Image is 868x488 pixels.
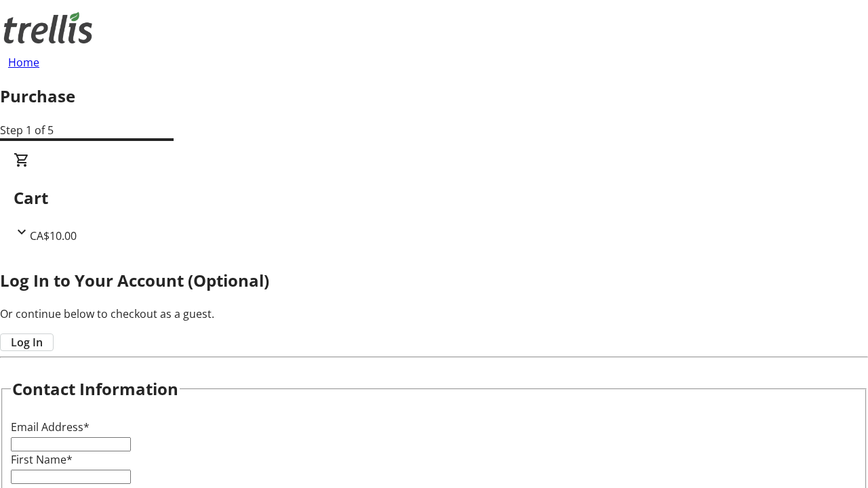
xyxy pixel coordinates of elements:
[12,377,178,401] h2: Contact Information
[11,420,90,434] label: Email Address*
[14,152,854,244] div: CartCA$10.00
[11,452,73,467] label: First Name*
[30,228,77,243] span: CA$10.00
[14,186,854,210] h2: Cart
[11,334,43,350] span: Log In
